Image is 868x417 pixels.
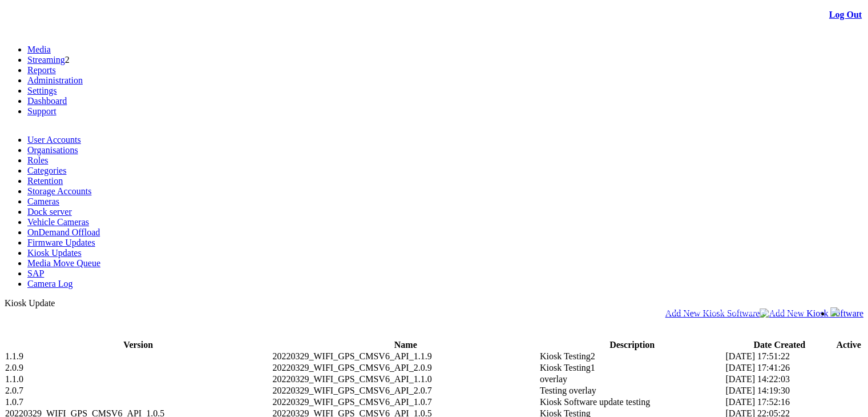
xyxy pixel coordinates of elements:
td: 1.1.9 [5,351,272,362]
td: 20220329_WIFI_GPS_CMSV6_API_2.0.7 [272,385,539,396]
a: Reports [27,65,56,75]
td: Kiosk Testing1 [539,362,725,374]
a: Roles [27,155,48,165]
a: Organisations [27,145,78,155]
a: Dock server [27,207,72,216]
td: 2.0.7 [5,385,272,396]
a: Log Out [829,10,862,19]
th: Version [5,339,272,351]
td: [DATE] 17:41:26 [725,362,834,374]
th: Description [539,339,725,351]
img: bell24.png [830,307,839,316]
a: Media Move Queue [27,258,100,268]
td: overlay [539,374,725,385]
span: Welcome, System Administrator (Administrator) [663,308,808,316]
a: Administration [27,75,83,85]
a: Dashboard [27,96,67,106]
th: Active [834,339,863,351]
td: [DATE] 14:22:03 [725,374,834,385]
td: 20220329_WIFI_GPS_CMSV6_API_2.0.9 [272,362,539,374]
td: 1.0.7 [5,396,272,408]
td: [DATE] 17:51:22 [725,351,834,362]
td: 20220329_WIFI_GPS_CMSV6_API_1.1.9 [272,351,539,362]
a: Cameras [27,197,59,206]
a: SAP [27,268,44,278]
a: Settings [27,86,57,95]
td: [DATE] 17:52:16 [725,396,834,408]
a: Firmware Updates [27,238,95,247]
a: Categories [27,166,66,175]
a: Media [27,45,51,54]
td: 1.1.0 [5,374,272,385]
td: [DATE] 14:19:30 [725,385,834,396]
td: 20220329_WIFI_GPS_CMSV6_API_1.0.7 [272,396,539,408]
td: 20220329_WIFI_GPS_CMSV6_API_1.1.0 [272,374,539,385]
a: Storage Accounts [27,186,91,196]
a: User Accounts [27,135,81,145]
td: Kiosk Software update testing [539,396,725,408]
a: Kiosk Updates [27,248,82,258]
th: Date Created [725,339,834,351]
a: Streaming [27,55,65,65]
a: Camera Log [27,279,73,288]
td: Kiosk Testing2 [539,351,725,362]
a: Support [27,106,56,116]
a: Vehicle Cameras [27,217,89,227]
th: Name [272,339,539,351]
td: 2.0.9 [5,362,272,374]
a: Retention [27,176,63,186]
span: Kiosk Update [5,298,55,308]
span: 2 [65,55,70,65]
a: OnDemand Offload [27,227,100,237]
td: Testing overlay [539,385,725,396]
